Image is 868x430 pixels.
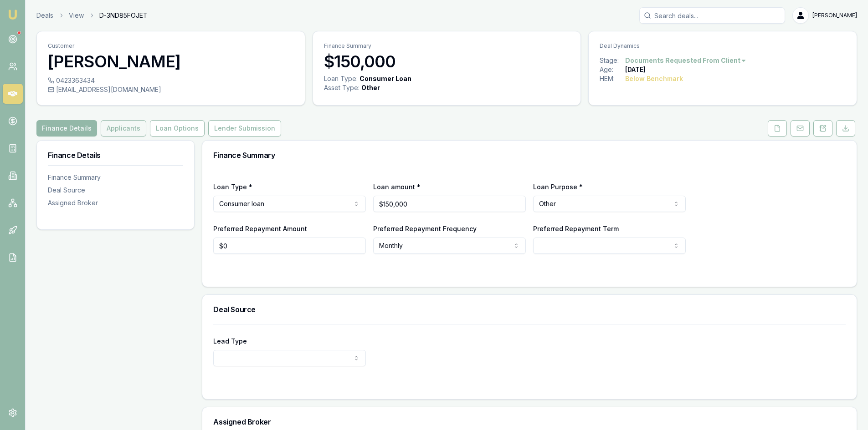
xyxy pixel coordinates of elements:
[101,120,146,137] button: Applicants
[213,418,846,425] h3: Assigned Broker
[48,173,183,182] div: Finance Summary
[324,52,570,71] h3: $150,000
[361,83,380,92] div: Other
[213,337,247,345] label: Lead Type
[324,42,570,50] p: Finance Summary
[148,120,206,137] a: Loan Options
[48,42,294,50] p: Customer
[36,120,97,137] button: Finance Details
[639,7,785,24] input: Search deals
[48,186,183,195] div: Deal Source
[812,12,857,19] span: [PERSON_NAME]
[324,83,360,92] div: Asset Type :
[69,11,84,20] a: View
[206,120,283,137] a: Lender Submission
[48,152,183,159] h3: Finance Details
[373,225,477,233] label: Preferred Repayment Frequency
[48,198,183,207] div: Assigned Broker
[208,120,281,137] button: Lender Submission
[360,74,411,83] div: Consumer Loan
[99,120,148,137] a: Applicants
[625,74,683,83] div: Below Benchmark
[625,56,747,65] button: Documents Requested From Client
[36,11,148,20] nav: breadcrumb
[48,76,294,85] div: 0423363434
[99,11,148,20] span: D-3ND85FOJET
[213,152,846,159] h3: Finance Summary
[36,120,99,137] a: Finance Details
[48,52,294,71] h3: [PERSON_NAME]
[600,56,625,65] div: Stage:
[625,65,646,74] div: [DATE]
[213,306,846,313] h3: Deal Source
[150,120,205,137] button: Loan Options
[600,42,846,50] p: Deal Dynamics
[324,74,358,83] div: Loan Type:
[373,196,526,212] input: $
[213,183,252,191] label: Loan Type *
[36,11,53,20] a: Deals
[213,238,366,254] input: $
[7,9,18,20] img: emu-icon-u.png
[600,65,625,74] div: Age:
[213,225,307,233] label: Preferred Repayment Amount
[533,225,619,233] label: Preferred Repayment Term
[373,183,421,191] label: Loan amount *
[533,183,583,191] label: Loan Purpose *
[48,85,294,94] div: [EMAIL_ADDRESS][DOMAIN_NAME]
[600,74,625,83] div: HEM:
